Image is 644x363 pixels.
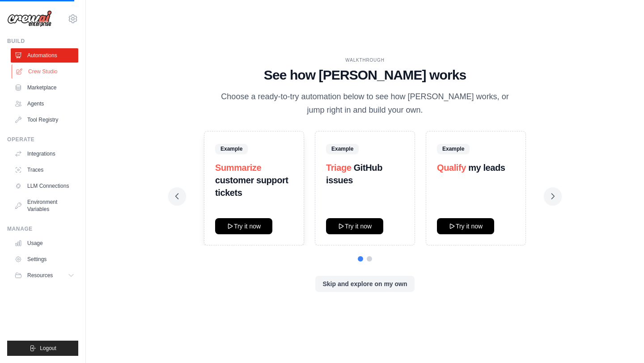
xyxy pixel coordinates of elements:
a: LLM Connections [11,179,78,193]
span: Example [437,144,470,154]
div: Build [7,38,78,45]
a: Crew Studio [12,64,79,79]
span: Example [215,144,248,154]
button: Logout [7,341,78,356]
button: Try it now [437,218,494,234]
strong: GitHub issues [326,163,382,185]
h1: See how [PERSON_NAME] works [175,67,555,83]
div: Operate [7,136,78,143]
span: Summarize [215,163,261,173]
strong: my leads [468,163,505,173]
div: Manage [7,225,78,232]
a: Automations [11,48,78,63]
a: Agents [11,97,78,111]
span: Resources [27,272,53,279]
strong: customer support tickets [215,175,288,198]
span: Triage [326,163,352,173]
img: Logo [7,10,52,27]
button: Resources [11,268,78,283]
a: Integrations [11,147,78,161]
a: Settings [11,252,78,266]
a: Environment Variables [11,195,78,216]
a: Usage [11,236,78,250]
button: Try it now [326,218,383,234]
span: Logout [40,345,56,352]
span: Example [326,144,359,154]
a: Marketplace [11,80,78,95]
a: Traces [11,163,78,177]
a: Tool Registry [11,113,78,127]
div: WALKTHROUGH [175,57,555,63]
span: Qualify [437,163,466,173]
p: Choose a ready-to-try automation below to see how [PERSON_NAME] works, or jump right in and build... [215,90,515,117]
button: Try it now [215,218,272,234]
button: Skip and explore on my own [315,276,414,292]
